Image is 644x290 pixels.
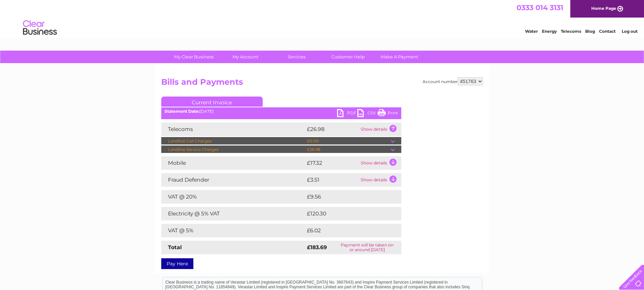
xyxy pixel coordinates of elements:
a: Water [525,29,538,34]
td: Show details [359,156,401,170]
a: PDF [337,109,357,119]
b: Statement Date: [165,109,199,114]
h2: Bills and Payments [161,77,483,90]
td: £9.56 [305,190,386,204]
a: Services [269,51,325,63]
td: Fraud Defender [161,173,305,187]
a: Current Invoice [161,97,263,107]
td: £3.51 [305,173,359,187]
a: Contact [599,29,616,34]
a: Make A Payment [372,51,427,63]
td: Payment will be taken on or around [DATE] [333,241,401,254]
a: CSV [357,109,378,119]
td: £26.98 [305,146,391,154]
a: Blog [585,29,595,34]
td: Show details [359,173,401,187]
a: My Account [217,51,273,63]
td: £120.30 [305,207,389,220]
td: Electricity @ 5% VAT [161,207,305,220]
div: Account number [423,77,483,85]
a: Pay Here [161,258,193,269]
div: [DATE] [161,109,401,114]
td: £26.98 [305,123,359,136]
td: Mobile [161,156,305,170]
td: £0.00 [305,137,391,145]
strong: £183.69 [307,244,327,251]
td: £17.32 [305,156,359,170]
a: Log out [622,29,638,34]
td: VAT @ 20% [161,190,305,204]
a: Customer Help [320,51,376,63]
td: Landline Call Charges [161,137,305,145]
a: Telecoms [561,29,581,34]
td: Telecoms [161,123,305,136]
a: Energy [542,29,557,34]
td: £6.02 [305,224,385,237]
td: VAT @ 5% [161,224,305,237]
td: Show details [359,123,401,136]
td: Landline Service Charges [161,146,305,154]
img: logo.png [23,18,57,38]
a: Print [378,109,398,119]
a: My Clear Business [166,51,222,63]
strong: Total [168,244,182,251]
div: Clear Business is a trading name of Verastar Limited (registered in [GEOGRAPHIC_DATA] No. 3667643... [163,4,482,33]
a: 0333 014 3131 [517,3,563,12]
